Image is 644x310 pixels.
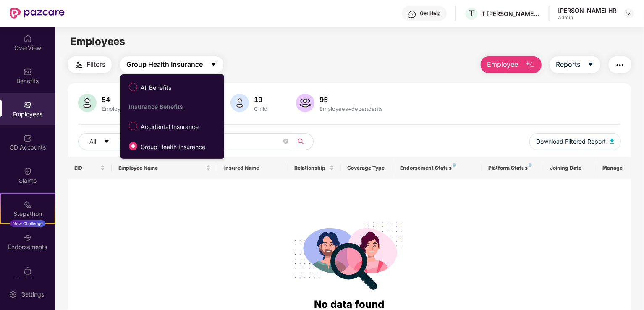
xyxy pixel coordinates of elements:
div: Employees [100,105,132,112]
button: Employee [481,56,542,73]
img: svg+xml;base64,PHN2ZyBpZD0iRHJvcGRvd24tMzJ4MzIiIHhtbG5zPSJodHRwOi8vd3d3LnczLm9yZy8yMDAwL3N2ZyIgd2... [626,10,632,17]
span: Employee [487,59,518,70]
img: svg+xml;base64,PHN2ZyB4bWxucz0iaHR0cDovL3d3dy53My5vcmcvMjAwMC9zdmciIHdpZHRoPSIyNCIgaGVpZ2h0PSIyNC... [74,60,84,70]
img: svg+xml;base64,PHN2ZyB4bWxucz0iaHR0cDovL3d3dy53My5vcmcvMjAwMC9zdmciIHhtbG5zOnhsaW5rPSJodHRwOi8vd3... [610,139,614,144]
span: Accidental Insurance [137,122,202,131]
button: Download Filtered Report [529,133,621,150]
span: All Benefits [137,83,175,92]
span: Reports [556,59,581,70]
div: 19 [252,95,269,104]
span: search [293,138,309,145]
span: caret-down [210,61,217,68]
button: Filters [68,56,112,73]
img: svg+xml;base64,PHN2ZyB4bWxucz0iaHR0cDovL3d3dy53My5vcmcvMjAwMC9zdmciIHdpZHRoPSI4IiBoZWlnaHQ9IjgiIH... [529,163,532,167]
div: Insurance Benefits [129,103,220,110]
button: search [293,133,314,150]
img: svg+xml;base64,PHN2ZyB4bWxucz0iaHR0cDovL3d3dy53My5vcmcvMjAwMC9zdmciIHdpZHRoPSI4IiBoZWlnaHQ9IjgiIH... [453,163,456,167]
div: Employees+dependents [318,105,385,112]
th: Relationship [288,157,341,179]
span: Group Health Insurance [137,142,209,152]
div: Platform Status [488,165,537,171]
span: caret-down [104,139,110,145]
img: svg+xml;base64,PHN2ZyBpZD0iSGVscC0zMngzMiIgeG1sbnM9Imh0dHA6Ly93d3cudzMub3JnLzIwMDAvc3ZnIiB3aWR0aD... [408,10,416,18]
img: svg+xml;base64,PHN2ZyB4bWxucz0iaHR0cDovL3d3dy53My5vcmcvMjAwMC9zdmciIHhtbG5zOnhsaW5rPSJodHRwOi8vd3... [230,94,249,112]
img: svg+xml;base64,PHN2ZyBpZD0iQ2xhaW0iIHhtbG5zPSJodHRwOi8vd3d3LnczLm9yZy8yMDAwL3N2ZyIgd2lkdGg9IjIwIi... [24,167,32,176]
span: Group Health Insurance [126,59,203,70]
img: svg+xml;base64,PHN2ZyBpZD0iQmVuZWZpdHMiIHhtbG5zPSJodHRwOi8vd3d3LnczLm9yZy8yMDAwL3N2ZyIgd2lkdGg9Ij... [24,68,32,76]
img: svg+xml;base64,PHN2ZyBpZD0iRW1wbG95ZWVzIiB4bWxucz0iaHR0cDovL3d3dy53My5vcmcvMjAwMC9zdmciIHdpZHRoPS... [24,101,32,109]
img: svg+xml;base64,PHN2ZyBpZD0iQ0RfQWNjb3VudHMiIGRhdGEtbmFtZT0iQ0QgQWNjb3VudHMiIHhtbG5zPSJodHRwOi8vd3... [24,134,32,142]
div: T [PERSON_NAME] & [PERSON_NAME] [482,10,540,18]
img: svg+xml;base64,PHN2ZyBpZD0iRW5kb3JzZW1lbnRzIiB4bWxucz0iaHR0cDovL3d3dy53My5vcmcvMjAwMC9zdmciIHdpZH... [24,234,32,242]
span: Filters [86,59,105,70]
button: Group Health Insurancecaret-down [120,56,223,73]
th: Manage [596,157,631,179]
div: Get Help [420,10,440,17]
span: Relationship [295,165,328,171]
img: svg+xml;base64,PHN2ZyB4bWxucz0iaHR0cDovL3d3dy53My5vcmcvMjAwMC9zdmciIHhtbG5zOnhsaW5rPSJodHRwOi8vd3... [78,94,97,112]
div: 54 [100,95,132,104]
button: Reportscaret-down [550,56,600,73]
div: Settings [19,290,47,299]
img: svg+xml;base64,PHN2ZyB4bWxucz0iaHR0cDovL3d3dy53My5vcmcvMjAwMC9zdmciIHdpZHRoPSIyMSIgaGVpZ2h0PSIyMC... [24,200,32,209]
th: Insured Name [217,157,288,179]
div: 95 [318,95,385,104]
div: New Challenge [10,220,45,227]
span: All [89,137,96,146]
span: close-circle [283,139,288,144]
img: svg+xml;base64,PHN2ZyBpZD0iU2V0dGluZy0yMHgyMCIgeG1sbnM9Imh0dHA6Ly93d3cudzMub3JnLzIwMDAvc3ZnIiB3aW... [9,290,17,299]
span: EID [74,165,99,171]
th: EID [68,157,112,179]
div: Stepathon [1,210,55,218]
div: [PERSON_NAME] HR [558,6,616,14]
div: Admin [558,14,616,21]
img: svg+xml;base64,PHN2ZyBpZD0iSG9tZSIgeG1sbnM9Imh0dHA6Ly93d3cudzMub3JnLzIwMDAvc3ZnIiB3aWR0aD0iMjAiIG... [24,34,32,43]
img: New Pazcare Logo [10,8,65,19]
span: caret-down [587,61,594,68]
span: Download Filtered Report [536,137,606,146]
img: svg+xml;base64,PHN2ZyB4bWxucz0iaHR0cDovL3d3dy53My5vcmcvMjAwMC9zdmciIHdpZHRoPSIyODgiIGhlaWdodD0iMj... [289,211,410,297]
span: T [469,8,474,18]
span: Employee Name [118,165,204,171]
th: Employee Name [112,157,217,179]
div: Endorsement Status [400,165,475,171]
th: Joining Date [543,157,596,179]
img: svg+xml;base64,PHN2ZyBpZD0iTXlfT3JkZXJzIiBkYXRhLW5hbWU9Ik15IE9yZGVycyIgeG1sbnM9Imh0dHA6Ly93d3cudz... [24,267,32,275]
span: close-circle [283,138,288,146]
button: Allcaret-down [78,133,129,150]
img: svg+xml;base64,PHN2ZyB4bWxucz0iaHR0cDovL3d3dy53My5vcmcvMjAwMC9zdmciIHdpZHRoPSIyNCIgaGVpZ2h0PSIyNC... [615,60,625,70]
img: svg+xml;base64,PHN2ZyB4bWxucz0iaHR0cDovL3d3dy53My5vcmcvMjAwMC9zdmciIHhtbG5zOnhsaW5rPSJodHRwOi8vd3... [296,94,314,112]
img: svg+xml;base64,PHN2ZyB4bWxucz0iaHR0cDovL3d3dy53My5vcmcvMjAwMC9zdmciIHhtbG5zOnhsaW5rPSJodHRwOi8vd3... [525,60,535,70]
th: Coverage Type [341,157,394,179]
span: Employees [70,35,125,47]
div: Child [252,105,269,112]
